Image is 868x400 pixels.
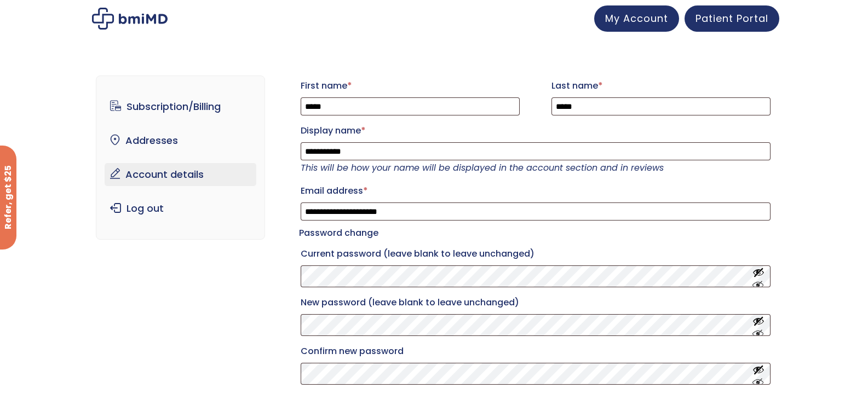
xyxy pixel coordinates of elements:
[92,8,168,30] img: My account
[105,197,256,220] a: Log out
[105,95,256,118] a: Subscription/Billing
[301,182,771,200] label: Email address
[594,5,679,32] a: My Account
[752,364,764,384] button: Show password
[301,245,771,263] label: Current password (leave blank to leave unchanged)
[301,161,664,174] em: This will be how your name will be displayed in the account section and in reviews
[605,11,668,25] span: My Account
[299,225,378,241] legend: Password change
[96,76,265,240] nav: Account pages
[695,11,768,25] span: Patient Portal
[105,163,256,186] a: Account details
[752,266,764,287] button: Show password
[301,343,771,360] label: Confirm new password
[301,122,771,140] label: Display name
[301,77,520,95] label: First name
[301,294,771,311] label: New password (leave blank to leave unchanged)
[685,5,779,32] a: Patient Portal
[105,129,256,152] a: Addresses
[551,77,771,95] label: Last name
[752,315,764,335] button: Show password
